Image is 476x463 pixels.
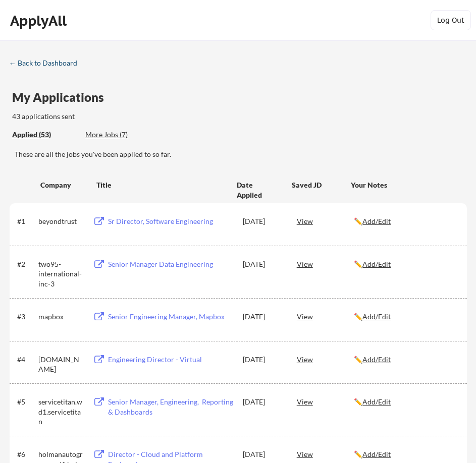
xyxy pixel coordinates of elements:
[292,176,351,194] div: Saved JD
[96,180,227,190] div: Title
[362,312,391,321] u: Add/Edit
[243,216,283,226] div: [DATE]
[85,130,160,140] div: More Jobs (7)
[108,312,233,322] div: Senior Engineering Manager, Mapbox
[297,392,354,411] div: View
[12,91,112,103] div: My Applications
[17,397,35,407] div: #5
[108,259,233,269] div: Senior Manager Data Engineering
[108,355,233,365] div: Engineering Director - Virtual
[354,216,458,226] div: ✏️
[17,355,35,365] div: #4
[38,397,84,427] div: servicetitan.wd1.servicetitan
[243,449,283,459] div: [DATE]
[297,212,354,230] div: View
[243,312,283,322] div: [DATE]
[17,449,35,459] div: #6
[297,255,354,273] div: View
[38,312,84,322] div: mapbox
[362,397,391,406] u: Add/Edit
[362,260,391,268] u: Add/Edit
[17,259,35,269] div: #2
[297,307,354,325] div: View
[243,259,283,269] div: [DATE]
[354,355,458,365] div: ✏️
[351,180,458,190] div: Your Notes
[40,180,87,190] div: Company
[354,259,458,269] div: ✏️
[362,355,391,364] u: Add/Edit
[108,397,233,417] div: Senior Manager, Engineering, Reporting & Dashboards
[15,149,467,159] div: These are all the jobs you've been applied to so far.
[243,397,283,407] div: [DATE]
[12,130,78,140] div: These are all the jobs you've been applied to so far.
[17,216,35,226] div: #1
[9,60,85,67] div: ← Back to Dashboard
[362,450,391,458] u: Add/Edit
[12,111,207,122] div: 43 applications sent
[38,355,84,374] div: [DOMAIN_NAME]
[12,130,78,140] div: Applied (53)
[38,259,84,289] div: two95-international-inc-3
[10,12,70,29] div: ApplyAll
[243,355,283,365] div: [DATE]
[85,130,160,140] div: These are job applications we think you'd be a good fit for, but couldn't apply you to automatica...
[354,449,458,459] div: ✏️
[9,59,85,69] a: ← Back to Dashboard
[297,445,354,463] div: View
[297,350,354,368] div: View
[354,312,458,322] div: ✏️
[354,397,458,407] div: ✏️
[17,312,35,322] div: #3
[108,216,233,226] div: Sr Director, Software Engineering
[362,217,391,225] u: Add/Edit
[431,10,471,30] button: Log Out
[237,180,278,200] div: Date Applied
[38,216,84,226] div: beyondtrust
